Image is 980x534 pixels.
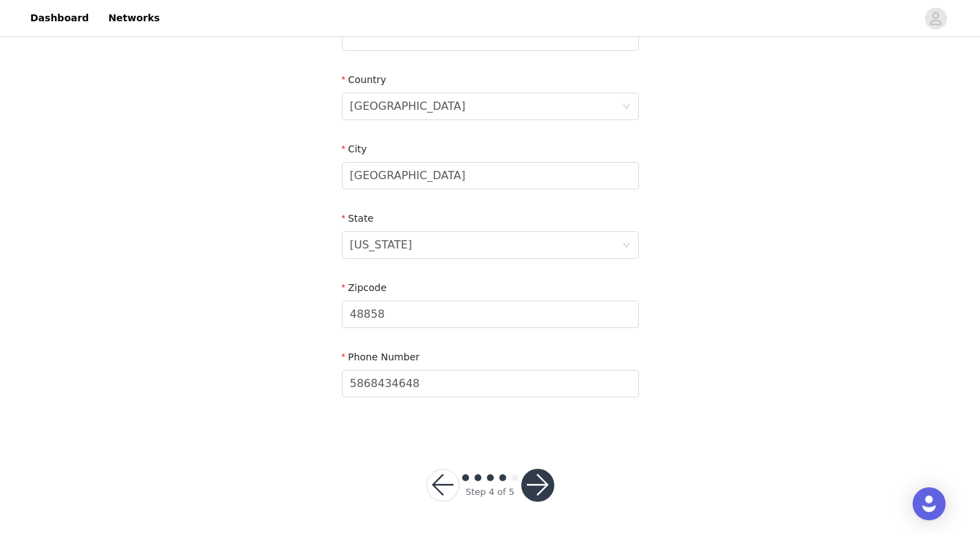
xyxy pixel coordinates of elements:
[350,232,413,258] div: Michigan
[466,485,514,499] div: Step 4 of 5
[342,213,374,224] label: State
[913,487,946,520] div: Open Intercom Messenger
[622,102,631,112] i: icon: down
[929,8,942,30] div: avatar
[342,74,386,85] label: Country
[22,3,97,34] a: Dashboard
[100,3,168,34] a: Networks
[342,143,367,154] label: City
[342,351,420,362] label: Phone Number
[622,241,631,251] i: icon: down
[342,282,387,293] label: Zipcode
[350,93,466,119] div: United States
